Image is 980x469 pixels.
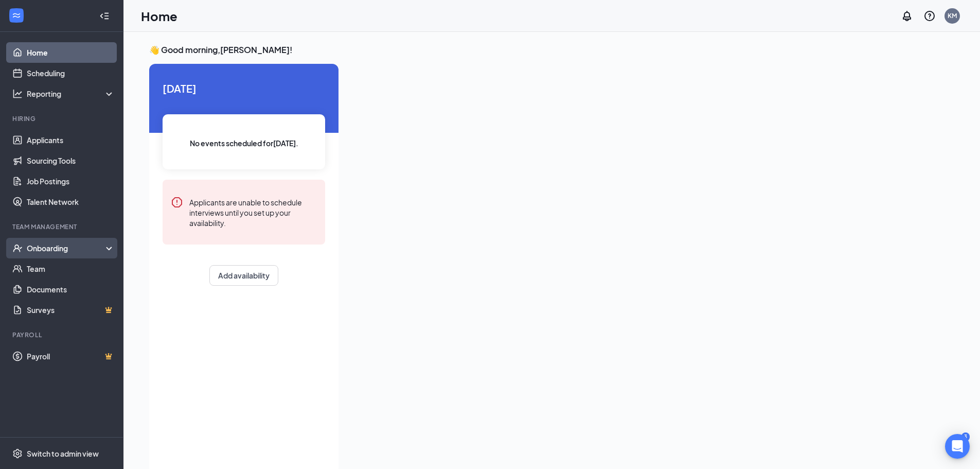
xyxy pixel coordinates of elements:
h3: 👋 Good morning, [PERSON_NAME] ! [149,44,923,56]
a: Talent Network [27,192,115,212]
svg: QuestionInfo [923,10,936,22]
svg: UserCheck [12,243,23,253]
h1: Home [141,7,177,25]
a: PayrollCrown [27,346,115,367]
span: [DATE] [163,80,325,96]
a: SurveysCrown [27,300,115,320]
div: KM [948,11,957,20]
a: Documents [27,279,115,300]
div: Hiring [12,114,113,123]
div: Switch to admin view [27,448,99,459]
div: Payroll [12,331,113,339]
a: Sourcing Tools [27,150,115,171]
svg: Settings [12,448,23,459]
a: Home [27,42,115,63]
a: Scheduling [27,63,115,83]
div: Applicants are unable to schedule interviews until you set up your availability. [189,196,317,228]
a: Job Postings [27,171,115,192]
div: Open Intercom Messenger [945,434,970,459]
div: Team Management [12,222,113,231]
svg: Analysis [12,89,23,99]
div: Reporting [27,89,115,99]
svg: Error [171,196,183,209]
svg: Notifications [901,10,913,22]
a: Applicants [27,130,115,150]
svg: Collapse [99,11,110,21]
span: No events scheduled for [DATE] . [190,137,298,149]
button: Add availability [209,265,278,286]
svg: WorkstreamLogo [11,10,22,21]
div: Onboarding [27,243,106,253]
a: Team [27,258,115,279]
div: 3 [961,432,970,441]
